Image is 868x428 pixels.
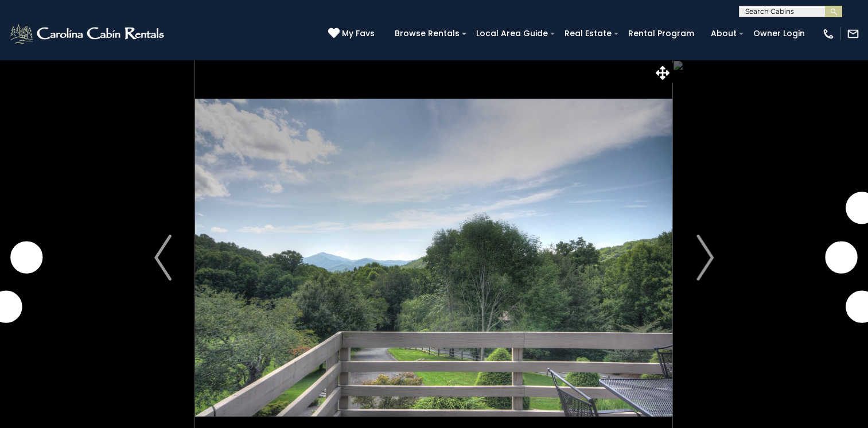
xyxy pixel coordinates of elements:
img: phone-regular-white.png [822,28,835,40]
img: arrow [154,235,172,281]
a: Browse Rentals [389,25,465,42]
a: Owner Login [748,25,811,42]
a: Local Area Guide [470,25,554,42]
img: White-1-2.png [9,22,168,45]
span: My Favs [342,28,375,40]
img: arrow [696,235,714,281]
img: mail-regular-white.png [847,28,859,40]
a: About [705,25,742,42]
a: Rental Program [622,25,700,42]
a: Real Estate [559,25,617,42]
a: My Favs [328,28,377,40]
